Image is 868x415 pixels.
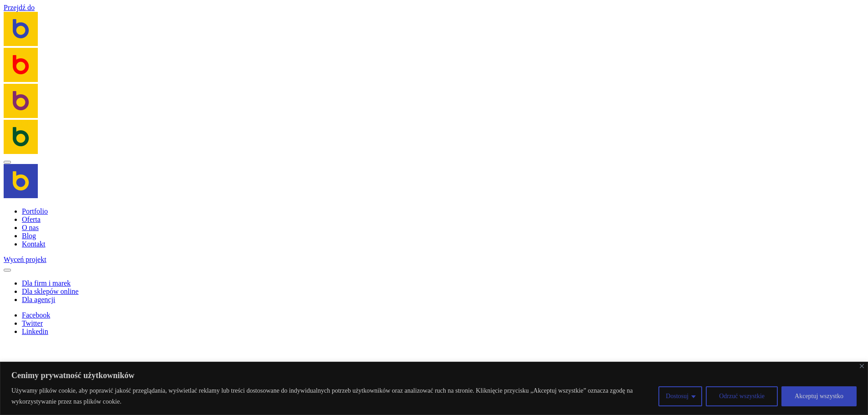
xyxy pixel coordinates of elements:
img: Brandoo Group [4,120,38,154]
a: Blog [22,232,36,240]
a: Dla agencji [22,296,55,303]
p: Używamy plików cookie, aby poprawić jakość przeglądania, wyświetlać reklamy lub treści dostosowan... [11,385,652,407]
img: Brandoo Group [4,48,38,82]
a: Przejdź do [4,4,35,11]
a: Dla firm i marek [22,279,71,287]
a: Twitter [22,319,43,327]
a: Facebook [22,311,50,319]
button: Close [4,269,11,272]
img: Brandoo Group [4,12,38,46]
p: Cenimy prywatność użytkowników [11,370,857,381]
a: Brandoo Group Brandoo Group Brandoo Group Brandoo Group [4,12,864,156]
a: Portfolio [22,207,48,215]
img: Close [860,364,864,368]
a: Linkedin [22,328,48,335]
button: Blisko [860,364,864,368]
button: Navigation [4,161,11,164]
a: O nas [22,224,39,231]
button: Akceptuj wszystko [781,386,857,406]
a: Oferta [22,215,41,223]
img: Brandoo Group [4,84,38,118]
button: Odrzuć wszystkie [706,386,778,406]
img: Brandoo Group [4,164,38,198]
a: Dla sklepów online [22,287,78,295]
button: Dostosuj [658,386,702,406]
a: Wyceń projekt [4,256,46,263]
a: Kontakt [22,240,46,248]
